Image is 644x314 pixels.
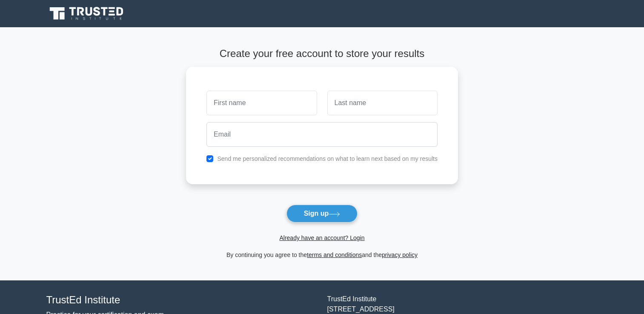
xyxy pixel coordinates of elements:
h4: Create your free account to store your results [186,48,458,60]
a: terms and conditions [307,251,362,258]
input: Email [206,122,438,147]
h4: TrustEd Institute [46,294,317,306]
div: By continuing you agree to the and the [181,250,463,260]
a: privacy policy [382,251,418,258]
button: Sign up [286,205,358,223]
a: Already have an account? Login [279,234,364,241]
input: First name [206,91,317,115]
label: Send me personalized recommendations on what to learn next based on my results [217,155,438,162]
input: Last name [327,91,438,115]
